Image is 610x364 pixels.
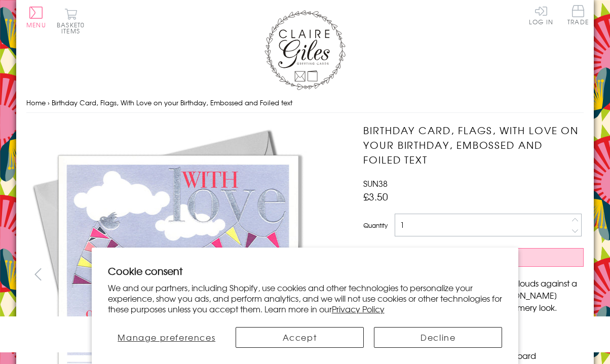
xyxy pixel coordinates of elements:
span: Menu [26,20,46,29]
h2: Cookie consent [108,264,503,278]
a: Log In [529,5,553,25]
a: Home [26,98,46,107]
span: Trade [567,5,589,25]
button: Manage preferences [108,327,225,348]
span: Manage preferences [118,331,215,343]
button: Menu [26,7,46,28]
button: Accept [236,327,364,348]
span: Birthday Card, Flags, With Love on your Birthday, Embossed and Foiled text [52,98,292,107]
span: 0 items [61,20,85,35]
button: Decline [374,327,502,348]
button: Basket0 items [57,8,85,34]
span: › [48,98,50,107]
a: Trade [567,5,589,27]
a: Privacy Policy [332,303,385,315]
label: Quantity [363,221,388,230]
h1: Birthday Card, Flags, With Love on your Birthday, Embossed and Foiled text [363,123,584,167]
nav: breadcrumbs [26,93,584,113]
img: Claire Giles Greetings Cards [264,10,346,90]
button: prev [26,263,49,286]
span: £3.50 [363,189,388,204]
p: We and our partners, including Shopify, use cookies and other technologies to personalize your ex... [108,282,503,314]
span: SUN38 [363,177,388,189]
